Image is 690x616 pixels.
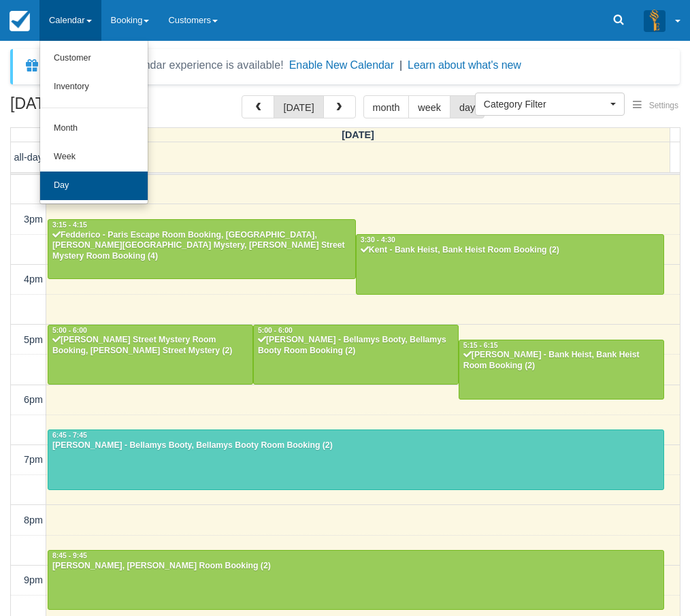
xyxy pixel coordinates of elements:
[52,221,87,229] span: 3:15 - 4:15
[24,394,43,405] span: 6pm
[644,10,666,31] img: A3
[14,152,43,163] span: all-day
[408,59,521,71] a: Learn about what's new
[289,59,394,72] button: Enable New Calendar
[40,73,148,101] a: Inventory
[10,11,30,31] img: checkfront-main-nav-mini-logo.png
[52,552,87,560] span: 8:45 - 9:45
[52,327,87,334] span: 5:00 - 6:00
[40,44,148,73] a: Customer
[52,335,249,357] div: [PERSON_NAME] Street Mystery Room Booking, [PERSON_NAME] Street Mystery (2)
[408,95,450,118] button: week
[52,432,87,439] span: 6:45 - 7:45
[24,574,43,585] span: 9pm
[257,335,455,357] div: [PERSON_NAME] - Bellamys Booty, Bellamys Booty Room Booking (2)
[258,327,293,334] span: 5:00 - 6:00
[274,95,323,118] button: [DATE]
[625,96,687,116] button: Settings
[361,236,395,244] span: 3:30 - 4:30
[463,342,498,349] span: 5:15 - 6:15
[484,97,607,111] span: Category Filter
[24,454,43,465] span: 7pm
[39,41,148,204] ul: Calendar
[342,129,374,140] span: [DATE]
[459,340,664,400] a: 5:15 - 6:15[PERSON_NAME] - Bank Heist, Bank Heist Room Booking (2)
[10,95,182,120] h2: [DATE]
[475,93,625,116] button: Category Filter
[24,274,43,285] span: 4pm
[48,325,253,385] a: 5:00 - 6:00[PERSON_NAME] Street Mystery Room Booking, [PERSON_NAME] Street Mystery (2)
[52,561,660,572] div: [PERSON_NAME], [PERSON_NAME] Room Booking (2)
[450,95,484,118] button: day
[399,59,402,71] span: |
[40,172,148,200] a: Day
[24,515,43,525] span: 8pm
[52,440,660,451] div: [PERSON_NAME] - Bellamys Booty, Bellamys Booty Room Booking (2)
[40,114,148,143] a: Month
[40,143,148,172] a: Week
[463,350,660,372] div: [PERSON_NAME] - Bank Heist, Bank Heist Room Booking (2)
[363,95,410,118] button: month
[253,325,459,385] a: 5:00 - 6:00[PERSON_NAME] - Bellamys Booty, Bellamys Booty Room Booking (2)
[48,219,356,279] a: 3:15 - 4:15Fedderico - Paris Escape Room Booking, [GEOGRAPHIC_DATA], [PERSON_NAME][GEOGRAPHIC_DAT...
[649,101,678,110] span: Settings
[48,550,664,610] a: 8:45 - 9:45[PERSON_NAME], [PERSON_NAME] Room Booking (2)
[48,429,664,489] a: 6:45 - 7:45[PERSON_NAME] - Bellamys Booty, Bellamys Booty Room Booking (2)
[360,245,660,256] div: Kent - Bank Heist, Bank Heist Room Booking (2)
[46,57,284,74] div: A new Booking Calendar experience is available!
[24,214,43,225] span: 3pm
[52,230,352,263] div: Fedderico - Paris Escape Room Booking, [GEOGRAPHIC_DATA], [PERSON_NAME][GEOGRAPHIC_DATA] Mystery,...
[356,234,664,294] a: 3:30 - 4:30Kent - Bank Heist, Bank Heist Room Booking (2)
[24,334,43,345] span: 5pm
